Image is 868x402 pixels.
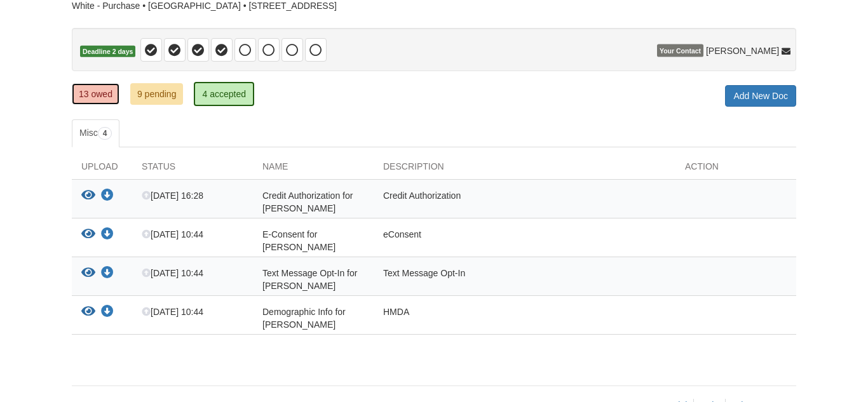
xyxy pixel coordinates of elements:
div: Name [253,160,374,179]
span: E-Consent for [PERSON_NAME] [262,229,336,252]
div: Description [374,160,675,179]
a: 4 accepted [194,82,254,106]
div: Action [675,160,796,179]
a: 9 pending [130,83,184,105]
a: Download Credit Authorization for Joyce White [101,191,114,201]
div: Status [132,160,253,179]
a: Download Demographic Info for Joyce White [101,307,114,318]
a: 13 owed [72,83,119,105]
span: Your Contact [657,44,703,57]
button: View Demographic Info for Joyce White [81,305,95,319]
div: Text Message Opt-In [374,267,675,292]
div: Credit Authorization [374,189,675,215]
span: [DATE] 10:44 [142,307,203,317]
span: [DATE] 10:44 [142,268,203,278]
div: Upload [72,160,132,179]
a: Misc [72,119,119,147]
span: 4 [98,127,112,140]
div: HMDA [374,305,675,331]
a: Download E-Consent for Joyce White [101,230,114,240]
span: Demographic Info for [PERSON_NAME] [262,307,346,330]
span: [DATE] 10:44 [142,229,203,239]
button: View Credit Authorization for Joyce White [81,189,95,203]
button: View Text Message Opt-In for Joyce White [81,267,95,280]
a: Add New Doc [725,85,796,107]
a: Download Text Message Opt-In for Joyce White [101,269,114,279]
span: Deadline 2 days [80,46,135,58]
div: White - Purchase • [GEOGRAPHIC_DATA] • [STREET_ADDRESS] [72,1,796,11]
span: Text Message Opt-In for [PERSON_NAME] [262,268,357,291]
span: [PERSON_NAME] [706,44,779,57]
span: Credit Authorization for [PERSON_NAME] [262,191,353,213]
button: View E-Consent for Joyce White [81,228,95,241]
div: eConsent [374,228,675,253]
span: [DATE] 16:28 [142,191,203,201]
